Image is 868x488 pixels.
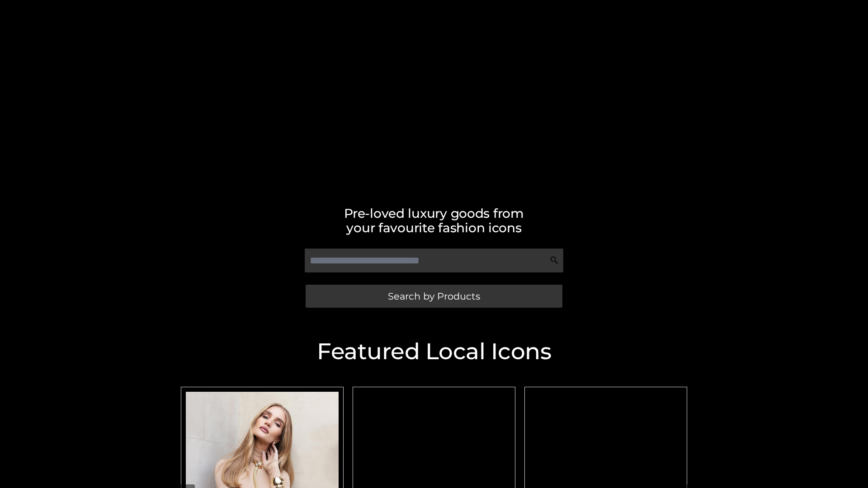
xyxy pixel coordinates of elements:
h2: Pre-loved luxury goods from your favourite fashion icons [176,206,692,235]
h2: Featured Local Icons​ [176,340,692,363]
span: Search by Products [388,291,480,301]
img: Search Icon [550,256,559,265]
a: Search by Products [306,285,562,308]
